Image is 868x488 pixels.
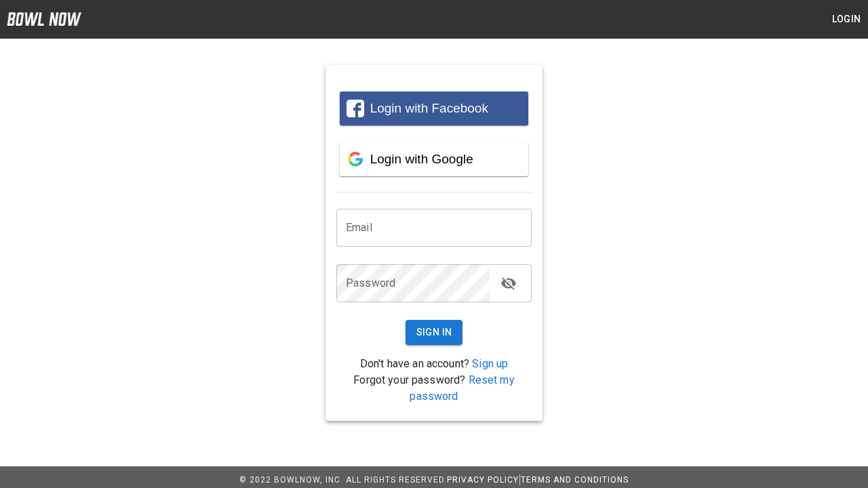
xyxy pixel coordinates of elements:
[495,270,522,297] button: toggle password visibility
[340,91,528,125] button: Login with Facebook
[336,356,532,372] p: Don't have an account?
[472,357,508,370] a: Sign up
[447,475,519,485] a: Privacy Policy
[336,372,532,405] p: Forgot your password?
[370,101,488,115] span: Login with Facebook
[239,475,447,485] span: © 2022 BowlNow, Inc. All Rights Reserved.
[406,320,463,345] button: Sign In
[521,475,629,485] a: Terms and Conditions
[825,7,868,32] button: Login
[7,12,81,26] img: logo
[410,373,514,403] a: Reset my password
[340,142,528,176] button: Login with Google
[370,152,473,166] span: Login with Google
